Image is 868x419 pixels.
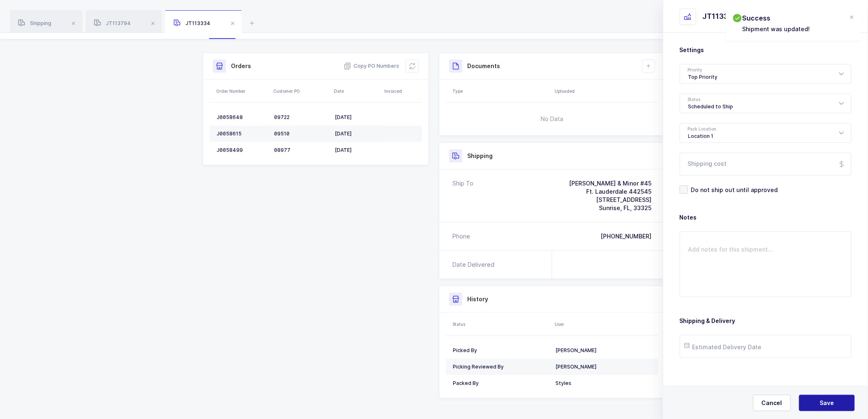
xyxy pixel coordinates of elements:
div: Picked By [453,347,549,354]
div: Phone [452,232,470,240]
h3: Shipping [467,152,493,160]
button: Save [799,395,855,411]
h3: Orders [231,62,251,70]
div: Status [452,321,550,327]
h3: Notes [680,213,852,222]
div: Customer PO [273,88,329,94]
div: [DATE] [335,147,379,153]
span: No Data [499,107,605,131]
div: JT113334 [703,11,738,21]
div: Uploaded [555,88,656,94]
div: 09722 [274,114,328,121]
div: Ft. Lauderdale 442545 [569,188,651,196]
div: Type [452,88,550,94]
span: JT113334 [174,20,210,26]
h3: Documents [467,62,500,70]
h3: Settings [680,46,852,54]
span: Cancel [762,399,782,407]
span: JT113794 [94,20,131,26]
div: User [555,321,656,327]
input: Shipping cost [680,153,852,176]
div: Ship To [452,179,473,212]
span: Shipping [18,20,51,26]
div: [PERSON_NAME] [555,364,651,370]
button: Cancel [753,395,791,411]
span: Do not ship out until approved [688,186,778,194]
h3: Shipping & Delivery [680,317,852,325]
div: [PHONE_NUMBER] [601,232,651,240]
h2: Success [742,13,810,23]
div: J0058615 [217,131,267,137]
div: [PERSON_NAME] [555,347,651,354]
div: Invoiced [384,88,420,94]
span: Save [820,399,834,407]
div: J0058648 [217,114,267,121]
div: Picking Reviewed By [453,364,549,370]
button: Copy PO Numbers [344,62,399,70]
div: 09510 [274,131,328,137]
div: [STREET_ADDRESS] [569,196,651,204]
div: Date Delivered [452,261,498,269]
div: [PERSON_NAME] & Minor #45 [569,179,651,188]
h3: History [467,295,488,303]
div: [DATE] [335,131,379,137]
div: 08977 [274,147,328,153]
p: Shipment was updated! [742,25,810,33]
div: Packed By [453,380,549,387]
div: Date [334,88,379,94]
span: Sunrise, FL, 33325 [599,204,651,211]
div: Styles [555,380,651,387]
div: Order Number [216,88,268,94]
div: [DATE] [335,114,379,121]
div: J0058499 [217,147,267,153]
